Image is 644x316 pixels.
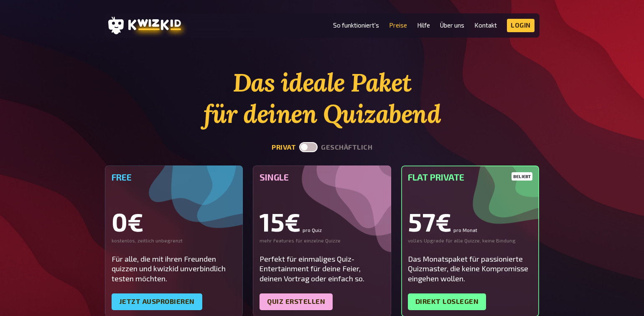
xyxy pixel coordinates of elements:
[408,209,533,234] div: 57€
[453,227,477,232] small: pro Monat
[507,19,535,32] a: Login
[105,67,540,130] h1: Das ideale Paket für deinen Quizabend
[260,237,384,244] div: mehr Features für einzelne Quizze
[112,172,237,182] h5: Free
[112,254,237,283] div: Für alle, die mit ihren Freunden quizzen und kwizkid unverbindlich testen möchten.
[112,293,202,310] a: Jetzt ausprobieren
[408,254,533,283] div: Das Monatspaket für passionierte Quizmaster, die keine Kompromisse eingehen wollen.
[408,172,533,182] h5: Flat Private
[389,22,407,29] a: Preise
[303,227,322,232] small: pro Quiz
[408,237,533,244] div: volles Upgrade für alle Quizze, keine Bindung
[260,209,384,234] div: 15€
[333,22,379,29] a: So funktioniert's
[408,293,486,310] a: Direkt loslegen
[321,143,372,151] button: geschäftlich
[417,22,430,29] a: Hilfe
[474,22,497,29] a: Kontakt
[272,143,296,151] button: privat
[260,254,384,283] div: Perfekt für einmaliges Quiz-Entertainment für deine Feier, deinen Vortrag oder einfach so.
[260,293,333,310] a: Quiz erstellen
[112,209,237,234] div: 0€
[112,237,237,244] div: kostenlos, zeitlich unbegrenzt
[260,172,384,182] h5: Single
[440,22,464,29] a: Über uns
